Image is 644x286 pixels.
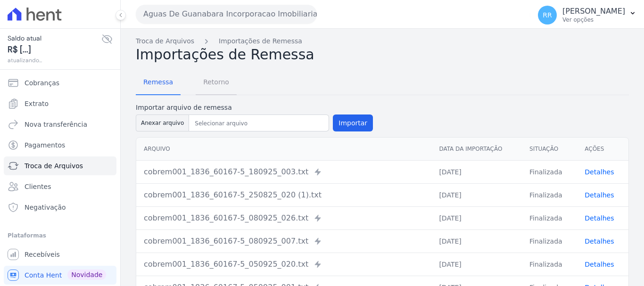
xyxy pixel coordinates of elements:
[144,166,424,178] div: cobrem001_1836_60167-5_180925_003.txt
[191,118,327,129] input: Selecionar arquivo
[585,261,614,268] a: Detalhes
[585,191,614,199] a: Detalhes
[219,36,302,46] a: Importações de Remessa
[522,183,577,206] td: Finalizada
[25,270,62,280] span: Conta Hent
[144,236,424,247] div: cobrem001_1836_60167-5_080925_007.txt
[25,120,87,129] span: Nova transferência
[8,33,101,43] span: Saldo atual
[431,206,522,229] td: [DATE]
[25,203,66,212] span: Negativação
[431,183,522,206] td: [DATE]
[25,161,83,171] span: Troca de Arquivos
[136,114,189,131] button: Anexar arquivo
[543,12,552,18] span: RR
[144,259,424,270] div: cobrem001_1836_60167-5_050925_020.txt
[25,99,49,108] span: Extrato
[136,5,317,24] button: Aguas De Guanabara Incorporacao Imobiliaria SPE LTDA
[562,7,625,16] p: [PERSON_NAME]
[585,237,614,245] a: Detalhes
[8,43,101,56] span: R$ [...]
[431,138,522,161] th: Data da Importação
[431,253,522,276] td: [DATE]
[522,206,577,229] td: Finalizada
[136,103,373,113] label: Importar arquivo de remessa
[4,198,116,217] a: Negativação
[144,212,424,224] div: cobrem001_1836_60167-5_080925_026.txt
[585,168,614,176] a: Detalhes
[136,36,194,46] a: Troca de Arquivos
[522,160,577,183] td: Finalizada
[136,46,629,63] h2: Importações de Remessa
[522,138,577,161] th: Situação
[25,78,59,88] span: Cobranças
[25,250,60,259] span: Recebíveis
[136,36,629,46] nav: Breadcrumb
[67,270,106,280] span: Novidade
[333,114,373,131] button: Importar
[4,136,116,155] a: Pagamentos
[4,177,116,196] a: Clientes
[198,73,235,91] span: Retorno
[431,229,522,253] td: [DATE]
[144,189,424,201] div: cobrem001_1836_60167-5_250825_020 (1).txt
[585,214,614,222] a: Detalhes
[4,156,116,175] a: Troca de Arquivos
[4,245,116,264] a: Recebíveis
[522,253,577,276] td: Finalizada
[138,73,179,91] span: Remessa
[8,56,101,65] span: atualizando...
[577,138,628,161] th: Ações
[522,229,577,253] td: Finalizada
[4,94,116,113] a: Extrato
[4,74,116,92] a: Cobranças
[562,16,625,24] p: Ver opções
[136,138,431,161] th: Arquivo
[25,182,51,191] span: Clientes
[136,71,181,95] a: Remessa
[530,2,644,28] button: RR [PERSON_NAME] Ver opções
[25,140,65,150] span: Pagamentos
[4,266,116,285] a: Conta Hent Novidade
[8,230,113,241] div: Plataformas
[431,160,522,183] td: [DATE]
[196,71,237,95] a: Retorno
[4,115,116,134] a: Nova transferência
